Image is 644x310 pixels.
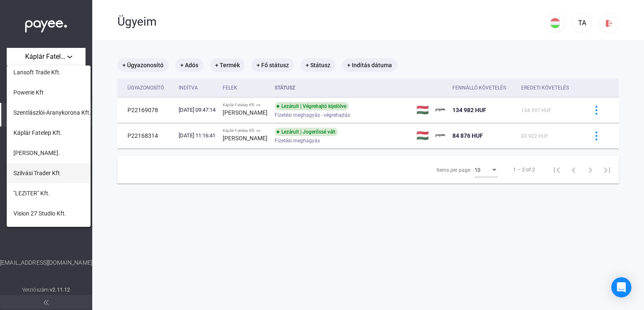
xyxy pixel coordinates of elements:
[13,188,50,198] span: "LEZITER" Kft.
[611,277,631,297] div: Open Intercom Messenger
[13,168,60,178] span: Szilvási Trader Kft
[13,87,44,97] span: Powerie Kft
[13,67,61,77] span: Lansoft Trade Kft.
[13,108,91,118] span: Szentlászlói-Aranykorona Kft.
[13,148,60,158] span: [PERSON_NAME].
[13,208,66,218] span: Vision 27 Studio Kft.
[13,128,62,138] span: Káplár Fatelep Kft.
